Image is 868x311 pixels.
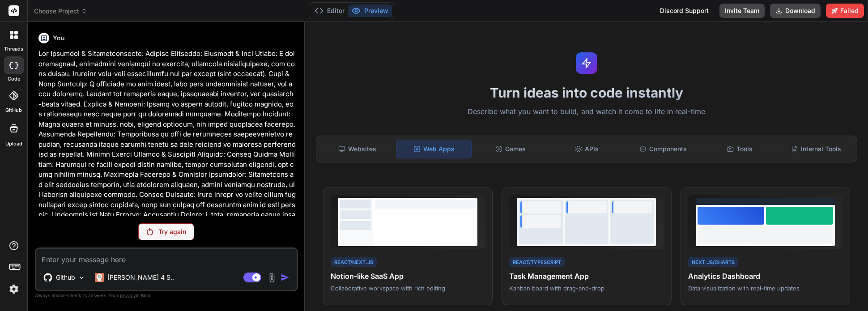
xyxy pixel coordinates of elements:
label: GitHub [5,107,22,114]
button: Invite Team [719,4,765,18]
h6: You [53,34,65,43]
h4: Notion-like SaaS App [331,271,485,281]
button: Preview [348,4,392,17]
div: Next.js/Charts [688,257,738,268]
img: Claude 4 Sonnet [95,273,104,282]
div: React/Next.js [331,257,377,268]
button: Download [770,4,821,18]
div: Internal Tools [779,140,853,158]
div: Games [473,140,548,158]
div: Web Apps [396,140,472,158]
p: Always double-check its answers. Your in Bind [35,291,298,300]
img: Retry [147,228,153,235]
p: [PERSON_NAME] 4 S.. [107,273,174,282]
label: code [8,75,20,83]
label: threads [4,45,23,53]
button: Editor [311,4,348,17]
div: Discord Support [655,4,714,18]
p: Collaborative workspace with rich editing [331,284,485,292]
p: Describe what you want to build, and watch it come to life in real-time [311,106,863,118]
p: Kanban board with drag-and-drop [509,284,664,292]
span: privacy [120,293,136,298]
img: settings [6,281,21,297]
h4: Analytics Dashboard [688,271,842,281]
span: Choose Project [34,7,87,16]
img: attachment [267,273,277,283]
div: APIs [550,140,625,158]
p: Data visualization with real-time updates [688,284,842,292]
label: Upload [5,140,22,148]
p: Github [56,273,75,282]
h4: Task Management App [509,271,664,281]
img: icon [281,273,289,282]
p: Try again [158,227,186,236]
div: Components [626,140,701,158]
button: Failed [826,4,864,18]
div: React/TypeScript [509,257,565,268]
h1: Turn ideas into code instantly [311,85,863,101]
div: Tools [702,140,777,158]
img: Pick Models [78,274,85,281]
div: Websites [320,140,395,158]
